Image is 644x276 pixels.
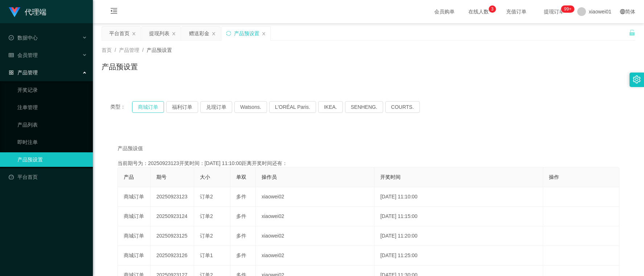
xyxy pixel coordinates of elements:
[491,5,493,13] p: 3
[132,101,164,113] button: 商城订单
[633,75,641,83] i: 图标: setting
[236,252,246,258] span: 多件
[465,9,492,14] span: 在线人数
[17,83,87,97] a: 开奖记录
[236,233,246,239] span: 多件
[9,52,38,58] span: 会员管理
[9,35,38,41] span: 数据中心
[503,9,530,14] span: 充值订单
[118,160,619,167] div: 当前期号为：20250923123开奖时间：[DATE] 11:10:00距离开奖时间还有：
[256,187,374,207] td: xiaowei02
[374,246,543,265] td: [DATE] 11:25:00
[151,226,194,246] td: 20250923125
[540,9,568,14] span: 提现订单
[380,174,401,180] span: 开奖时间
[25,0,46,24] h1: 代理端
[17,135,87,149] a: 即时注单
[374,226,543,246] td: [DATE] 11:20:00
[102,47,112,53] span: 首页
[102,61,138,72] h1: 产品预设置
[385,101,420,113] button: COURTS.
[256,246,374,265] td: xiaowei02
[374,187,543,207] td: [DATE] 11:10:00
[200,213,213,219] span: 订单2
[489,5,496,13] sup: 3
[234,101,267,113] button: Watsons.
[147,47,172,53] span: 产品预设置
[102,0,126,24] i: 图标: menu-fold
[200,252,213,258] span: 订单1
[318,101,343,113] button: IKEA.
[374,207,543,226] td: [DATE] 11:15:00
[118,187,151,207] td: 商城订单
[234,26,259,40] div: 产品预设置
[345,101,383,113] button: SENHENG.
[212,32,216,36] i: 图标: close
[561,5,574,13] sup: 1200
[620,9,625,14] i: 图标: global
[549,174,559,180] span: 操作
[118,207,151,226] td: 商城订单
[132,32,136,36] i: 图标: close
[269,101,316,113] button: L'ORÉAL Paris.
[236,213,246,219] span: 多件
[109,26,130,40] div: 平台首页
[156,174,167,180] span: 期号
[262,32,266,36] i: 图标: close
[115,47,116,53] span: /
[124,174,134,180] span: 产品
[256,207,374,226] td: xiaowei02
[17,100,87,115] a: 注单管理
[118,246,151,265] td: 商城订单
[118,226,151,246] td: 商城订单
[189,26,209,40] div: 赠送彩金
[172,32,176,36] i: 图标: close
[119,47,139,53] span: 产品管理
[9,9,46,15] a: 代理端
[200,233,213,239] span: 订单2
[149,26,169,40] div: 提现列表
[200,174,210,180] span: 大小
[200,194,213,199] span: 订单2
[9,70,38,75] span: 产品管理
[17,118,87,132] a: 产品列表
[629,29,635,36] i: 图标: unlock
[151,207,194,226] td: 20250923124
[200,101,232,113] button: 兑现订单
[166,101,198,113] button: 福利订单
[9,170,87,184] a: 图标: dashboard平台首页
[151,187,194,207] td: 20250923123
[151,246,194,265] td: 20250923126
[236,194,246,199] span: 多件
[9,70,14,75] i: 图标: appstore-o
[262,174,277,180] span: 操作员
[226,31,231,36] i: 图标: sync
[236,174,246,180] span: 单双
[9,35,14,40] i: 图标: check-circle-o
[9,7,20,17] img: logo.9652507e.png
[17,152,87,167] a: 产品预设置
[256,226,374,246] td: xiaowei02
[142,47,144,53] span: /
[118,145,143,152] span: 产品预设值
[9,53,14,58] i: 图标: table
[110,101,132,113] span: 类型：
